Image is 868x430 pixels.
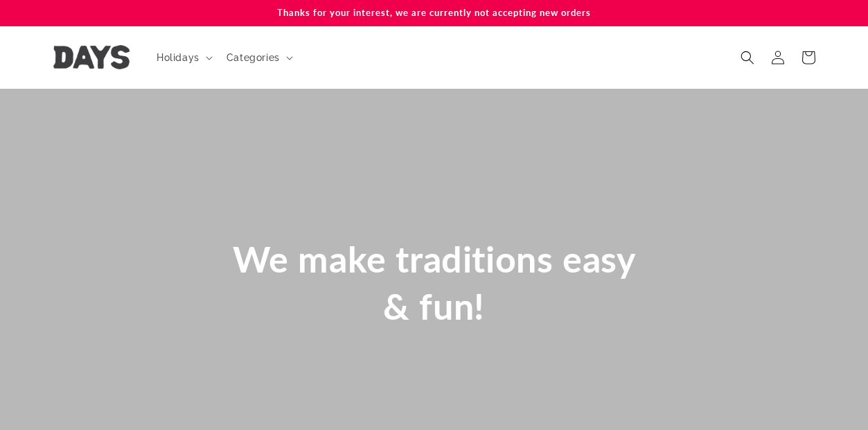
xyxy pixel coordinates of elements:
span: Categories [227,51,280,64]
summary: Holidays [148,43,218,72]
span: We make traditions easy & fun! [233,237,636,327]
summary: Search [732,42,763,73]
img: Days United [53,45,130,69]
span: Holidays [157,51,200,64]
summary: Categories [218,43,299,72]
